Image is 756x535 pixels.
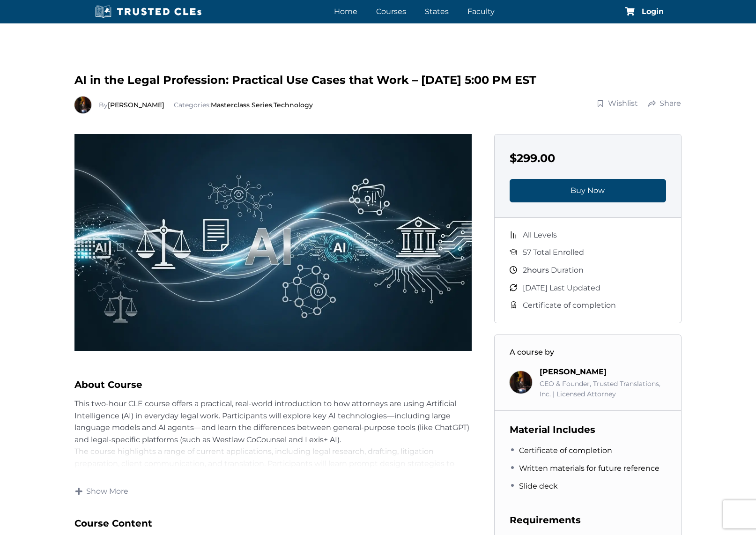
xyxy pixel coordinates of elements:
[523,246,584,259] span: 57 Total Enrolled
[74,73,536,87] span: AI in the Legal Profession: Practical Use Cases that Work – [DATE] 5:00 PM EST
[108,101,164,109] a: [PERSON_NAME]
[74,486,129,497] a: Show More
[211,101,272,109] a: Masterclass Series
[465,5,497,18] a: Faculty
[523,264,584,276] span: Duration
[540,367,607,376] a: [PERSON_NAME]
[527,266,549,275] span: hours
[99,101,166,109] span: By
[523,299,616,312] span: Certificate of completion
[92,5,204,19] img: Trusted CLEs
[74,377,472,392] h2: About Course
[510,422,666,437] h3: Material Includes
[274,101,313,109] a: Technology
[99,100,313,110] div: Categories: ,
[519,462,660,475] span: Written materials for future reference
[519,445,612,457] span: Certificate of completion
[540,379,666,400] div: CEO & Founder, Trusted Translations, Inc. | Licensed Attorney
[642,8,664,15] a: Login
[74,399,469,444] span: This two-hour CLE course offers a practical, real-world introduction to how attorneys are using A...
[510,179,666,202] a: Buy Now
[523,282,600,294] span: [DATE] Last Updated
[74,516,472,531] h3: Course Content
[648,98,682,109] a: Share
[74,97,91,113] img: Richard Estevez
[510,371,532,394] img: Richard Estevez
[86,486,128,497] span: Show More
[74,134,472,351] img: AI-in-the-Legal-Profession.webp
[523,266,527,275] span: 2
[332,5,360,18] a: Home
[422,5,451,18] a: States
[510,513,666,528] h3: Requirements
[510,346,666,358] h3: A course by
[523,229,557,241] span: All Levels
[596,98,638,109] a: Wishlist
[374,5,408,18] a: Courses
[510,151,555,165] span: $299.00
[519,480,558,492] span: Slide deck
